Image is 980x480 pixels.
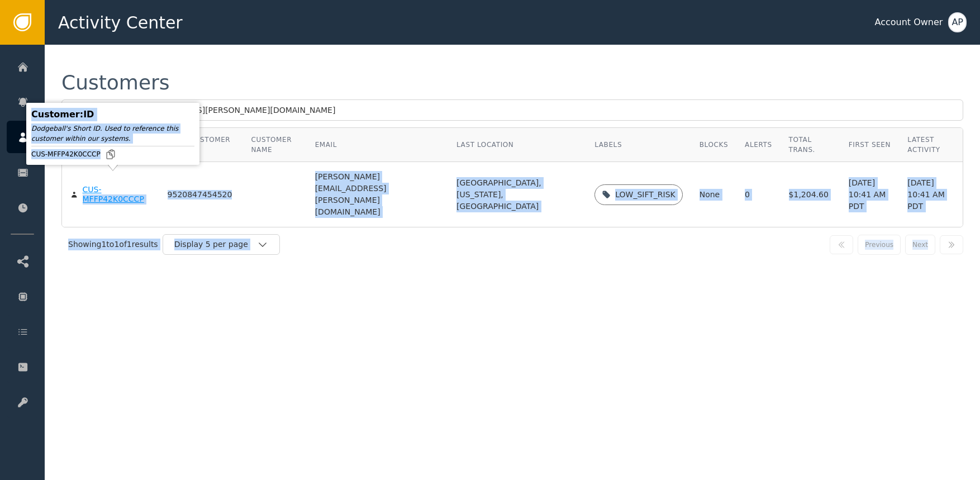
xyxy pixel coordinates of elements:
div: Labels [594,140,682,150]
div: Showing 1 to 1 of 1 results [68,239,158,250]
div: Latest Activity [907,135,954,155]
div: CUS-MFFP42K0CCCP [31,149,194,160]
div: Customer Name [251,135,298,155]
div: Alerts [745,140,772,150]
div: Dodgeball's Short ID. Used to reference this customer within our systems. [31,123,194,144]
div: Email [315,140,440,150]
div: Your Customer ID [168,135,235,155]
div: LOW_SIFT_RISK [615,189,675,201]
div: Customers [61,73,170,93]
td: [PERSON_NAME][EMAIL_ADDRESS][PERSON_NAME][DOMAIN_NAME] [307,162,448,227]
div: Display 5 per page [174,239,257,250]
td: 0 [736,162,781,227]
span: Activity Center [58,10,183,35]
div: Customer : ID [31,108,194,121]
td: [DATE] 10:41 AM PDT [840,162,900,227]
div: CUS-MFFP42K0CCCP [83,185,151,205]
div: Account Owner [874,16,943,29]
div: Blocks [700,140,728,150]
td: [DATE] 10:41 AM PDT [899,162,963,227]
button: AP [948,12,967,32]
td: [GEOGRAPHIC_DATA], [US_STATE], [GEOGRAPHIC_DATA] [448,162,586,227]
input: Search by name, email, or ID [61,99,963,121]
div: Total Trans. [789,135,832,155]
div: 9520847454520 [168,190,232,200]
td: $1,204.60 [781,162,840,227]
div: None [700,189,728,201]
div: First Seen [849,140,891,150]
button: Display 5 per page [163,234,280,255]
div: Last Location [456,140,578,150]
